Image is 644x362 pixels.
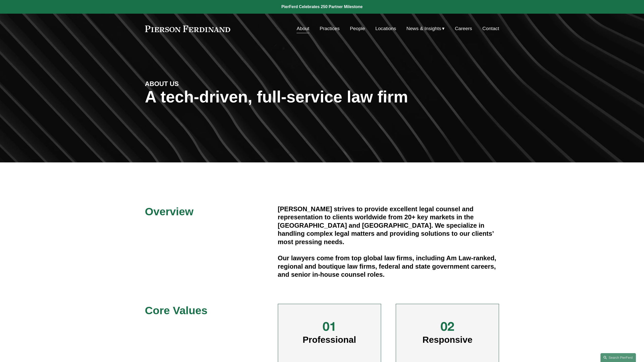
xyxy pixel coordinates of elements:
[350,24,365,33] a: People
[455,24,472,33] a: Careers
[145,80,179,87] strong: ABOUT US
[375,24,396,33] a: Locations
[406,24,441,33] span: News & Insights
[320,24,340,33] a: Practices
[423,335,473,345] span: Responsive
[278,205,499,246] h4: [PERSON_NAME] strives to provide excellent legal counsel and representation to clients worldwide ...
[278,254,499,279] h4: Our lawyers come from top global law firms, including Am Law-ranked, regional and boutique law fi...
[600,353,636,362] a: Search this site
[482,24,499,33] a: Contact
[303,335,356,345] span: Professional
[145,304,207,316] span: Core Values
[145,205,194,218] span: Overview
[297,24,309,33] a: About
[145,88,499,106] h1: A tech-driven, full-service law firm
[406,24,445,33] a: folder dropdown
